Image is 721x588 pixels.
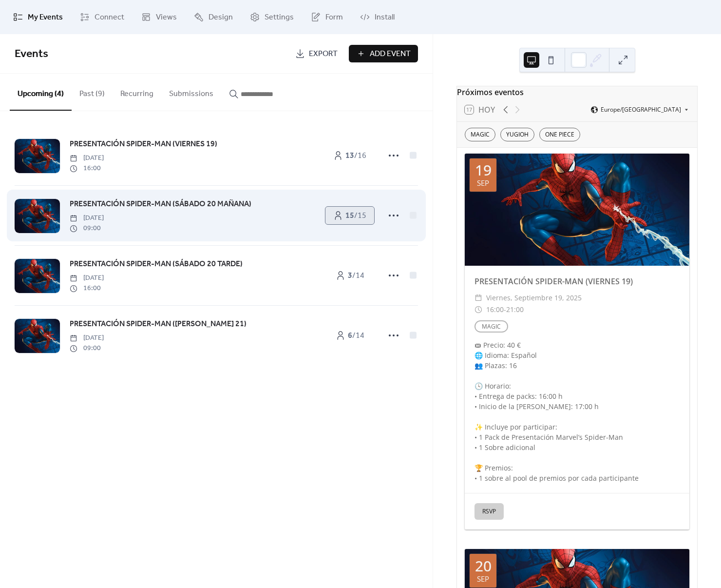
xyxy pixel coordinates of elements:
[465,128,495,141] div: MAGIC
[500,128,534,141] div: YUGIOH
[243,4,301,30] a: Settings
[325,207,374,224] a: 15/15
[70,153,104,163] span: [DATE]
[309,48,338,60] span: Export
[475,559,492,573] div: 20
[325,147,374,164] a: 13/16
[70,223,104,234] span: 09:00
[477,179,489,187] div: sep
[475,163,492,177] div: 19
[345,210,366,222] span: / 15
[477,575,489,583] div: sep
[70,273,104,283] span: [DATE]
[465,275,689,287] div: PRESENTACIÓN SPIDER-MAN (VIERNES 19)
[486,304,504,315] span: 16:00
[465,340,689,483] div: 🎟 Precio: 40 € 🌐 Idioma: Español 👥 Plazas: 16 🕓 Horario: • Entrega de packs: 16:00 h • Inicio de ...
[70,138,217,151] a: PRESENTACIÓN SPIDER-MAN (VIERNES 19)
[353,4,402,30] a: Install
[348,330,364,342] span: / 14
[348,328,352,343] b: 6
[601,107,681,113] span: Europe/[GEOGRAPHIC_DATA]
[6,4,70,30] a: My Events
[161,74,221,110] button: Submissions
[345,148,354,163] b: 13
[70,333,104,343] span: [DATE]
[348,268,352,283] b: 3
[70,198,251,211] a: PRESENTACIÓN SPIDER-MAN (SÁBADO 20 MAÑANA)
[506,304,524,315] span: 21:00
[486,292,582,304] span: viernes, septiembre 19, 2025
[187,4,240,30] a: Design
[15,43,48,65] span: Events
[325,12,343,23] span: Form
[457,86,697,98] div: Próximos eventos
[474,304,482,315] div: ​
[10,74,72,111] button: Upcoming (4)
[70,258,243,271] a: PRESENTACIÓN SPIDER-MAN (SÁBADO 20 TARDE)
[70,258,243,270] span: PRESENTACIÓN SPIDER-MAN (SÁBADO 20 TARDE)
[304,4,350,30] a: Form
[474,292,482,304] div: ​
[370,48,411,60] span: Add Event
[113,74,161,110] button: Recurring
[134,4,184,30] a: Views
[209,12,233,23] span: Design
[345,150,366,162] span: / 16
[73,4,132,30] a: Connect
[265,12,294,23] span: Settings
[288,45,345,62] a: Export
[325,267,374,284] a: 3/14
[474,503,504,520] button: RSVP
[375,12,395,23] span: Install
[348,270,364,282] span: / 14
[504,304,506,315] span: -
[70,138,217,150] span: PRESENTACIÓN SPIDER-MAN (VIERNES 19)
[28,12,63,23] span: My Events
[156,12,177,23] span: Views
[325,327,374,344] a: 6/14
[72,74,113,110] button: Past (9)
[345,208,354,223] b: 15
[539,128,580,141] div: ONE PIECE
[95,12,124,23] span: Connect
[349,45,418,62] button: Add Event
[70,213,104,223] span: [DATE]
[70,283,104,294] span: 16:00
[70,163,104,174] span: 16:00
[70,318,247,331] a: PRESENTACIÓN SPIDER-MAN ([PERSON_NAME] 21)
[70,343,104,353] span: 09:00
